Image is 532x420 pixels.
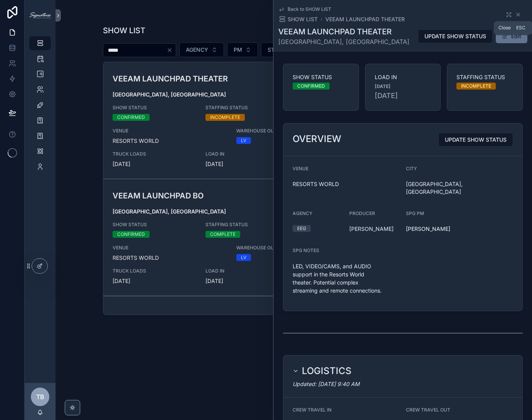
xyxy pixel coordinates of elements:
span: STAFFING STATUS [205,105,289,111]
span: TB [36,392,44,401]
strong: [GEOGRAPHIC_DATA], [GEOGRAPHIC_DATA] [113,91,226,98]
span: LOAD IN [205,268,289,274]
h1: VEEAM LAUNCHPAD THEATER [278,26,409,37]
p: LED, VIDEO/CAMS, and AUDIO support in the Resorts World theater. Potential complex streaming and ... [293,262,400,295]
span: RESORTS WORLD [113,254,227,262]
div: CONFIRMED [117,231,145,238]
button: UPDATE SHOW STATUS [438,133,513,147]
button: Select Button [227,42,258,57]
a: SHOW LIST [278,15,318,23]
span: STAFFING STATUS [456,73,513,81]
span: AGENCY [186,46,208,54]
span: [DATE] [205,277,289,285]
div: scrollable content [25,31,56,184]
span: Esc [515,25,527,31]
strong: [GEOGRAPHIC_DATA], [GEOGRAPHIC_DATA] [113,208,226,215]
div: INCOMPLETE [461,83,491,90]
span: LOAD IN [375,73,431,81]
button: Clear [167,47,176,53]
button: UPDATE SHOW STATUS [418,29,493,43]
button: Select Button [179,42,224,57]
a: VEEAM LAUNCHPAD BO[GEOGRAPHIC_DATA], [GEOGRAPHIC_DATA]SHOW STATUSCONFIRMEDSTAFFING STATUSCOMPLETE... [103,179,485,296]
span: [PERSON_NAME] [349,225,400,233]
em: Updated: [DATE] 9:40 AM [293,381,360,387]
span: [DATE] [375,90,431,101]
h3: VEEAM LAUNCHPAD BO [113,190,351,202]
div: LV [241,254,246,261]
span: CITY [406,166,417,171]
span: STAFFING STATUS [205,222,289,228]
span: RESORTS WORLD [113,137,227,145]
div: EEG [297,225,306,232]
h1: SHOW LIST [103,25,145,36]
span: SPG NOTES [293,247,319,253]
span: UPDATE SHOW STATUS [445,136,507,144]
h2: OVERVIEW [293,133,341,145]
div: LV [241,137,246,144]
span: CREW TRAVEL IN [293,407,332,413]
span: TRUCK LOADS [113,151,196,157]
span: TRUCK LOADS [113,268,196,274]
span: WAREHOUSE OUT [236,245,351,251]
button: Edit [496,29,527,43]
span: RESORTS WORLD [293,180,400,188]
img: App logo [29,12,51,19]
a: VEEAM LAUNCHPAD THEATER[GEOGRAPHIC_DATA], [GEOGRAPHIC_DATA]SHOW STATUSCONFIRMEDSTAFFING STATUSINC... [103,62,485,179]
span: SPG PM [406,210,424,216]
span: SHOW STATUS [113,105,196,111]
span: AGENCY [293,210,312,216]
a: Back to SHOW LIST [278,6,331,12]
span: [PERSON_NAME] [406,225,450,233]
span: UPDATE SHOW STATUS [424,32,486,40]
span: LOAD IN [205,151,289,157]
span: CREW TRAVEL OUT [406,407,450,413]
span: [GEOGRAPHIC_DATA], [GEOGRAPHIC_DATA] [278,37,409,46]
h2: LOGISTICS [302,365,352,377]
a: VEEAM LAUNCHPAD THEATER [325,15,405,23]
span: PRODUCER [349,210,375,216]
h3: VEEAM LAUNCHPAD THEATER [113,73,351,85]
span: VENUE [293,166,308,171]
span: [GEOGRAPHIC_DATA], [GEOGRAPHIC_DATA] [406,180,513,196]
span: SHOW STATUS [293,73,349,81]
div: INCOMPLETE [210,114,240,121]
span: [DATE] [113,277,196,285]
span: VENUE [113,245,227,251]
span: VENUE [113,128,227,134]
span: WAREHOUSE OUT [236,128,351,134]
span: [DATE] [113,160,196,168]
span: Close [498,25,511,31]
div: COMPLETE [210,231,236,238]
div: CONFIRMED [297,83,325,90]
span: SHOW LIST [288,15,318,23]
strong: [DATE] [375,83,391,90]
span: SHOW STATUS [113,222,196,228]
div: CONFIRMED [117,114,145,121]
span: Back to SHOW LIST [288,6,331,12]
span: [DATE] [205,160,289,168]
button: Select Button [261,42,310,57]
span: PM [234,46,242,54]
span: STAFFING [268,46,294,54]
